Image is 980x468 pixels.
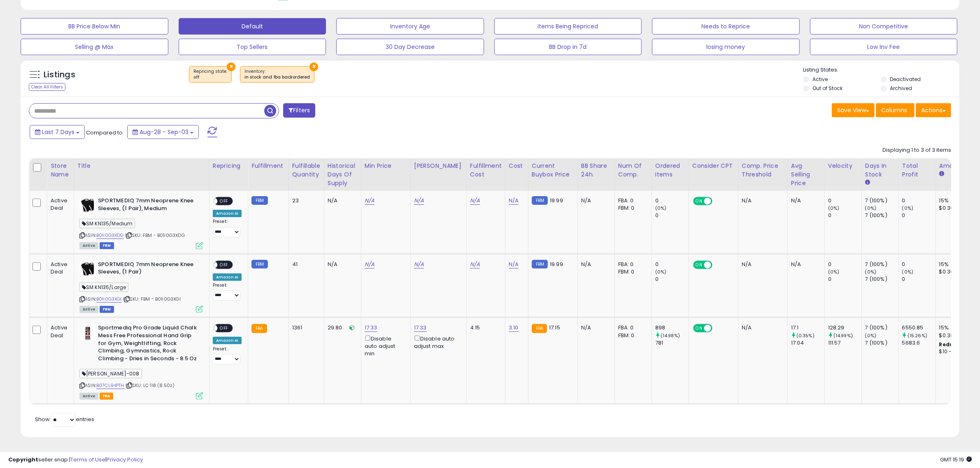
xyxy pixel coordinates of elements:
[251,162,285,170] div: Fulfillment
[86,129,124,137] span: Compared to:
[812,76,828,83] label: Active
[127,125,199,139] button: Aug-28 - Sep-03
[470,162,502,179] div: Fulfillment Cost
[8,456,38,463] strong: Copyright
[217,198,230,205] span: OFF
[532,196,548,205] small: FBM
[213,273,242,281] div: Amazon AI
[328,324,355,331] div: 29.80
[470,260,480,269] a: N/A
[107,456,143,463] a: Privacy Policy
[618,268,645,276] div: FBM: 0
[828,276,861,283] div: 0
[328,261,355,268] div: N/A
[414,162,463,170] div: [PERSON_NAME]
[98,197,198,214] b: SPORTMEDIQ 7mm Neoprene Knee Sleeves, (1 Pair), Medium
[694,261,704,268] span: ON
[828,324,861,331] div: 128.29
[98,261,198,278] b: SPORTMEDIQ 7mm Neoprene Knee Sleeves, (1 Pair)
[692,162,735,170] div: Consider CPT
[865,324,899,331] div: 7 (100%)
[655,205,667,211] small: (0%)
[939,170,944,178] small: Amazon Fees.
[509,162,525,170] div: Cost
[79,197,96,213] img: 41XbYvQXzWL._SL40_.jpg
[940,456,972,463] span: 2025-09-11 15:19 GMT
[79,324,203,398] div: ASIN:
[791,324,824,331] div: 17.1
[902,276,936,283] div: 0
[581,324,608,331] div: N/A
[655,212,689,219] div: 0
[509,324,519,332] a: 3.10
[655,339,689,347] div: 781
[916,103,951,117] button: Actions
[35,415,94,423] span: Show: entries
[865,205,877,211] small: (0%)
[655,261,689,268] div: 0
[711,325,724,332] span: OFF
[292,324,318,331] div: 1361
[711,261,724,268] span: OFF
[509,260,519,269] a: N/A
[549,324,560,331] span: 17.15
[803,66,959,74] p: Listing States:
[42,128,74,136] span: Last 7 Days
[414,324,427,332] a: 17.33
[865,162,895,179] div: Days In Stock
[251,260,268,269] small: FBM
[882,146,951,154] div: Displaying 1 to 3 of 3 items
[244,74,310,80] div: in stock and fba backordered
[292,162,321,179] div: Fulfillable Quantity
[694,325,704,332] span: ON
[902,261,936,268] div: 0
[79,261,203,312] div: ASIN:
[812,85,843,92] label: Out of Stock
[711,198,724,205] span: OFF
[881,106,907,114] span: Columns
[828,339,861,347] div: 111.57
[742,197,781,204] div: N/A
[79,283,128,292] span: SM KN135/Large
[470,197,480,205] a: N/A
[310,63,318,71] button: ×
[828,162,858,170] div: Velocity
[532,162,574,179] div: Current Buybox Price
[618,204,645,212] div: FBM: 0
[8,456,143,464] div: seller snap | |
[865,212,899,219] div: 7 (100%)
[581,197,608,204] div: N/A
[828,261,861,268] div: 0
[217,325,230,332] span: OFF
[217,261,230,268] span: OFF
[652,39,800,55] button: losing money
[365,162,407,170] div: Min Price
[876,103,915,117] button: Columns
[126,382,175,389] span: | SKU: LC 118 (8.50z)
[618,332,645,339] div: FBM: 0
[828,212,861,219] div: 0
[865,269,877,275] small: (0%)
[655,276,689,283] div: 0
[661,332,680,339] small: (14.98%)
[494,39,642,55] button: BB Drop in 7d
[550,197,563,204] span: 19.99
[655,269,667,275] small: (0%)
[865,332,877,339] small: (0%)
[96,382,124,389] a: B07CL94PTH
[77,162,206,170] div: Title
[902,324,936,331] div: 6550.85
[902,162,932,179] div: Total Profit
[213,337,242,344] div: Amazon AI
[100,306,114,313] span: FBM
[79,393,98,400] span: All listings currently available for purchase on Amazon
[742,324,781,331] div: N/A
[890,85,912,92] label: Archived
[865,197,899,204] div: 7 (100%)
[908,332,927,339] small: (15.26%)
[21,18,168,35] button: BB Price Below Min
[742,162,784,179] div: Comp. Price Threshold
[365,324,377,332] a: 17.33
[550,260,563,268] span: 19.99
[902,197,936,204] div: 0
